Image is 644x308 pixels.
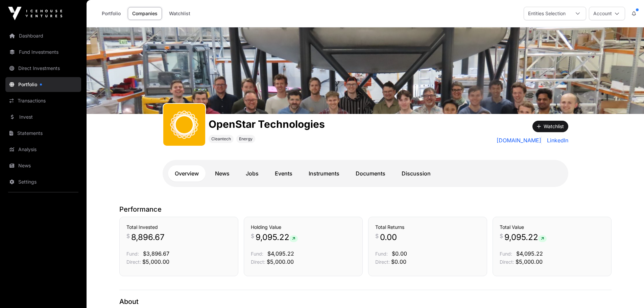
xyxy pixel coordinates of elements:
[168,165,563,182] nav: Tabs
[251,224,356,231] h3: Holding Value
[395,165,437,182] a: Discussion
[5,126,81,141] a: Statements
[5,142,81,157] a: Analysis
[302,165,346,182] a: Instruments
[211,136,231,142] span: Cleantech
[142,258,169,265] span: $5,000.00
[5,174,81,189] a: Settings
[128,7,162,20] a: Companies
[349,165,392,182] a: Documents
[251,232,254,240] span: $
[251,251,263,257] span: Fund:
[256,232,298,243] span: 9,095.22
[268,165,299,182] a: Events
[504,232,547,243] span: 9,095.22
[532,121,568,132] button: Watchlist
[119,205,612,214] p: Performance
[375,224,480,231] h3: Total Returns
[209,118,325,130] h1: OpenStar Technologies
[610,276,644,308] iframe: Chat Widget
[500,224,604,231] h3: Total Value
[126,232,130,240] span: $
[239,136,253,142] span: Energy
[8,7,62,20] img: Icehouse Ventures Logo
[5,110,81,124] a: Invest
[131,232,165,243] span: 8,896.67
[5,28,81,43] a: Dashboard
[380,232,397,243] span: 0.00
[524,7,570,20] div: Entities Selection
[5,45,81,60] a: Fund Investments
[143,250,169,257] span: $3,896.67
[497,136,542,144] a: [DOMAIN_NAME]
[375,259,390,265] span: Direct:
[5,158,81,173] a: News
[126,224,231,231] h3: Total Invested
[119,297,612,306] p: About
[500,251,512,257] span: Fund:
[126,259,141,265] span: Direct:
[251,259,265,265] span: Direct:
[5,61,81,76] a: Direct Investments
[500,232,503,240] span: $
[375,232,379,240] span: $
[168,165,206,182] a: Overview
[391,258,406,265] span: $0.00
[5,93,81,108] a: Transactions
[375,251,388,257] span: Fund:
[239,165,265,182] a: Jobs
[500,259,514,265] span: Direct:
[392,250,407,257] span: $0.00
[589,7,625,20] button: Account
[166,106,202,143] img: OpenStar.svg
[544,136,568,144] a: LinkedIn
[267,258,294,265] span: $5,000.00
[87,27,644,114] img: OpenStar Technologies
[516,258,543,265] span: $5,000.00
[267,250,294,257] span: $4,095.22
[516,250,543,257] span: $4,095.22
[165,7,195,20] a: Watchlist
[5,77,81,92] a: Portfolio
[97,7,125,20] a: Portfolio
[126,251,139,257] span: Fund:
[208,165,236,182] a: News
